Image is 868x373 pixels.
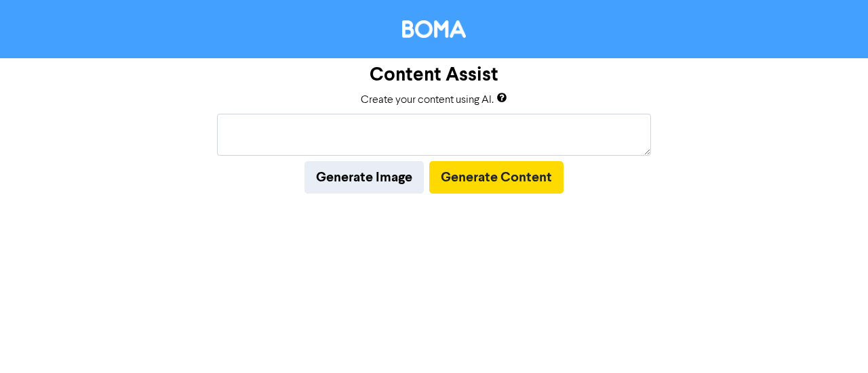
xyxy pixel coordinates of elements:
[429,161,564,194] button: Generate Content
[304,161,424,194] button: Generate Image
[361,95,494,106] span: Create your content using AI.
[370,64,498,87] h3: Content Assist
[800,308,868,373] iframe: Chat Widget
[402,20,466,38] img: BOMA Logo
